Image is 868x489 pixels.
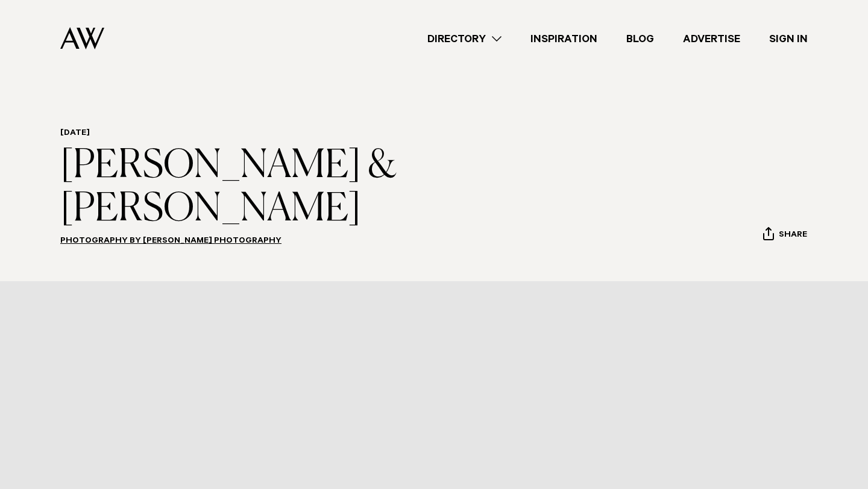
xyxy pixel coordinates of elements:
[668,31,755,47] a: Advertise
[60,27,104,49] img: Auckland Weddings Logo
[755,31,822,47] a: Sign In
[60,237,281,246] a: Photography by [PERSON_NAME] Photography
[612,31,668,47] a: Blog
[60,128,618,140] h6: [DATE]
[763,226,808,244] button: Share
[60,145,618,231] h1: [PERSON_NAME] & [PERSON_NAME]
[779,230,807,241] span: Share
[516,31,612,47] a: Inspiration
[413,31,516,47] a: Directory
